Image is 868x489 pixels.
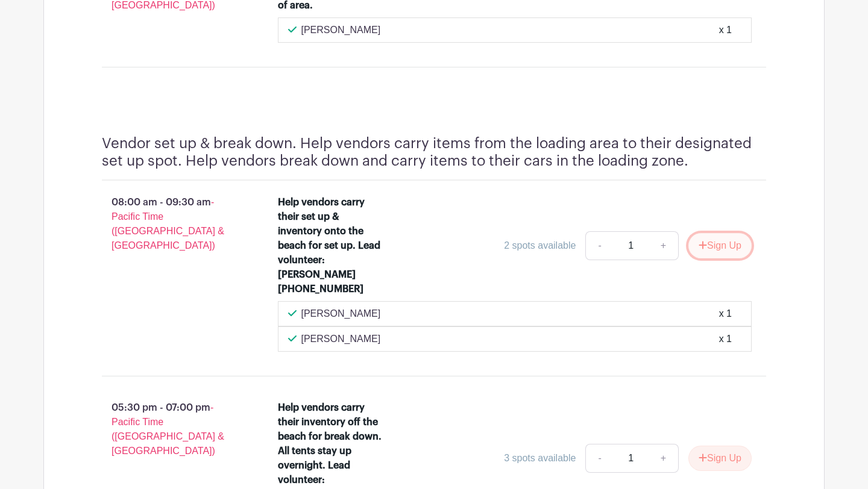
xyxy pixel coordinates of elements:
span: - Pacific Time ([GEOGRAPHIC_DATA] & [GEOGRAPHIC_DATA]) [112,197,224,251]
div: 2 spots available [504,238,576,253]
p: [PERSON_NAME] [301,307,381,321]
a: + [649,444,679,473]
div: Help vendors carry their set up & inventory onto the beach for set up. Lead volunteer: [PERSON_NA... [278,195,382,296]
a: + [649,231,679,260]
button: Sign Up [688,446,752,471]
div: x 1 [719,23,732,37]
h4: Vendor set up & break down. Help vendors carry items from the loading area to their designated se... [102,135,766,170]
span: - Pacific Time ([GEOGRAPHIC_DATA] & [GEOGRAPHIC_DATA]) [112,402,224,456]
p: 05:30 pm - 07:00 pm [83,396,259,463]
a: - [585,231,613,260]
a: - [585,444,613,473]
div: 3 spots available [504,451,576,466]
button: Sign Up [688,233,752,258]
p: [PERSON_NAME] [301,23,381,37]
p: [PERSON_NAME] [301,332,381,346]
div: x 1 [719,307,732,321]
p: 08:00 am - 09:30 am [83,190,259,258]
div: x 1 [719,332,732,346]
